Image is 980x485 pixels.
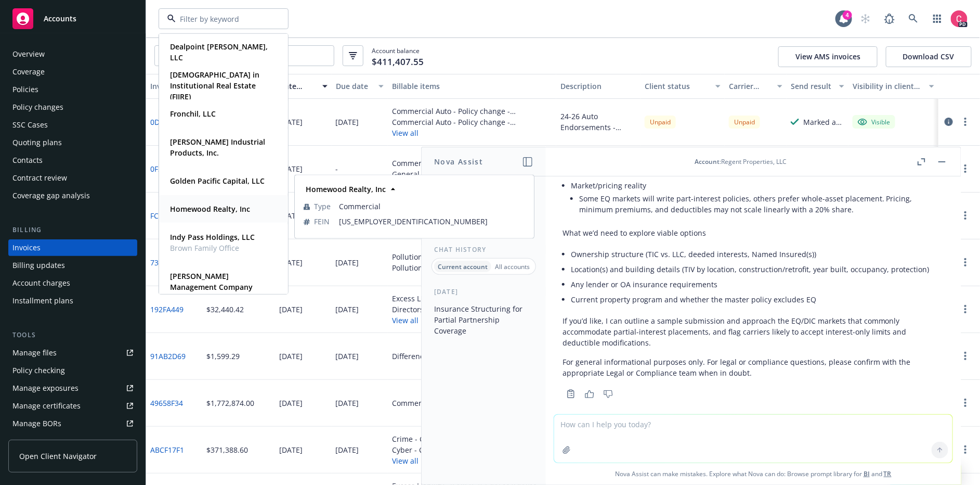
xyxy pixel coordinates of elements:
[725,74,787,99] button: Carrier status
[150,117,185,127] a: 0D9AFE42
[12,344,57,361] div: Manage files
[170,242,255,253] span: Brown Family Office
[170,232,255,242] strong: Indy Pass Holdings, LLC
[8,46,137,62] a: Overview
[19,451,97,462] span: Open Client Navigator
[12,99,63,116] div: Policy changes
[392,351,552,362] div: Difference In Conditions - Policy change - 8400011806-241/VARIOUS
[571,262,944,277] li: Location(s) and building details (TIV by location, construction/retrofit, year built, occupancy, ...
[8,380,137,397] a: Manage exposures
[12,380,79,397] div: Manage exposures
[855,8,876,29] a: Start snowing
[150,257,186,268] a: 73C2BDC2
[306,185,386,195] strong: Homewood Realty, Inc
[392,315,552,326] button: View all
[563,315,944,348] p: If you’d like, I can outline a sample submission and approach the EQ/DIC markets that commonly ac...
[150,444,184,455] a: ABCF17F1
[12,46,45,62] div: Overview
[695,157,787,166] div: : Regent Properties, LLC
[392,433,552,444] div: Crime - Crime $5m - SAA113862411
[336,304,359,315] div: [DATE]
[12,239,41,256] div: Invoices
[392,158,552,169] div: Commercial Property - Policy change - 1154732
[150,210,185,221] a: FCB28CE4
[8,275,137,291] a: Account charges
[336,163,338,174] div: -
[12,398,81,414] div: Manage certificates
[150,81,187,92] div: Invoice ID
[8,152,137,169] a: Contacts
[884,469,892,478] a: TR
[8,398,137,414] a: Manage certificates
[600,387,617,401] button: Thumbs down
[729,116,760,129] div: Unpaid
[12,81,38,98] div: Policies
[170,42,268,62] strong: Dealpoint [PERSON_NAME], LLC
[8,187,137,204] a: Coverage gap analysis
[336,398,359,409] div: [DATE]
[8,344,137,361] a: Manage files
[858,117,890,126] div: Visible
[571,247,944,262] li: Ownership structure (TIC vs. LLC, deeded interests, Named Insured(s))
[280,351,303,362] div: [DATE]
[392,444,552,455] div: Cyber - Cyber Liability $5m - H25NGP20992305
[886,46,972,67] button: Download CSV
[392,455,552,466] button: View all
[392,81,552,92] div: Billable items
[848,74,938,99] button: Visibility in client dash
[332,74,388,99] button: Due date
[206,398,254,409] div: $1,772,874.00
[8,362,137,379] a: Policy checking
[206,444,248,455] div: $371,388.60
[8,63,137,80] a: Coverage
[8,4,137,33] a: Accounts
[12,152,43,169] div: Contacts
[8,330,137,340] div: Tools
[853,81,923,92] div: Visibility in client dash
[392,106,552,117] div: Commercial Auto - Policy change - 57UENBD9204
[645,81,709,92] div: Client status
[560,81,636,92] div: Description
[206,351,240,362] div: $1,599.29
[12,415,61,432] div: Manage BORs
[695,157,720,166] span: Account
[8,225,137,235] div: Billing
[12,292,73,309] div: Installment plans
[8,117,137,133] a: SSC Cases
[571,178,944,219] li: Market/pricing reality
[146,74,202,99] button: Invoice ID
[951,10,968,27] img: photo
[150,163,183,174] a: 0F3F7B09
[170,204,250,214] strong: Homewood Realty, Inc
[571,292,944,307] li: Current property program and whether the master policy excludes EQ
[280,304,303,315] div: [DATE]
[388,74,556,99] button: Billable items
[150,304,184,315] a: 192FA449
[791,81,833,92] div: Send result
[8,99,137,116] a: Policy changes
[280,257,303,268] div: [DATE]
[12,117,48,133] div: SSC Cases
[422,287,546,296] div: [DATE]
[550,463,957,484] span: Nova Assist can make mistakes. Explore what Nova can do: Browse prompt library for and
[8,415,137,432] a: Manage BORs
[903,8,924,29] a: Search
[12,257,65,274] div: Billing updates
[787,74,848,99] button: Send result
[579,191,944,217] li: Some EQ markets will write part-interest policies, others prefer whole-asset placement. Pricing, ...
[12,187,90,204] div: Coverage gap analysis
[12,134,62,151] div: Quoting plans
[8,239,137,256] a: Invoices
[170,70,259,101] strong: [DEMOGRAPHIC_DATA] in Institutional Real Estate (FIIRE)
[560,111,636,133] div: 24-26 Auto Endorsements - [GEOGRAPHIC_DATA]
[280,444,303,455] div: [DATE]
[434,156,483,167] h1: Nova Assist
[556,74,641,99] button: Description
[150,398,183,409] a: 49658F34
[879,8,900,29] a: Report a Bug
[645,116,676,129] div: Unpaid
[641,74,725,99] button: Client status
[927,8,948,29] a: Switch app
[150,351,186,362] a: 91AB2D69
[170,271,253,292] strong: [PERSON_NAME] Management Company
